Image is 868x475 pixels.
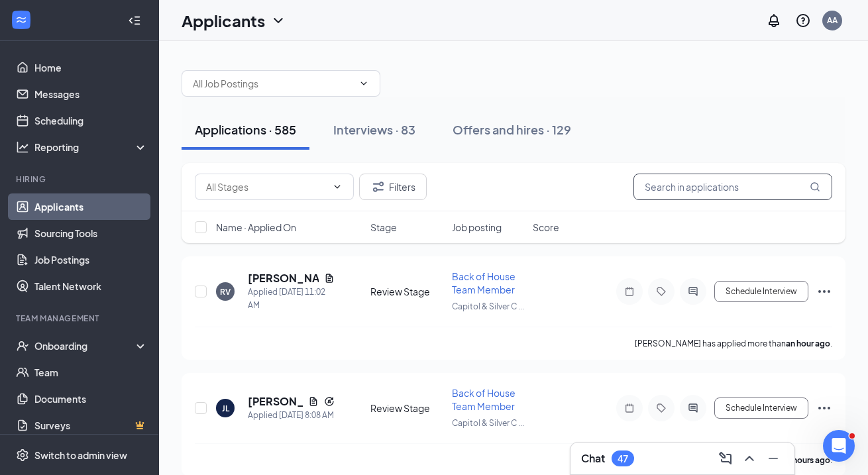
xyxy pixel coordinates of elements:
svg: MagnifyingGlass [810,182,820,192]
svg: Analysis [16,140,29,154]
div: Applications · 585 [195,121,296,138]
div: Onboarding [34,339,136,352]
svg: Filter [370,179,386,195]
div: Offers and hires · 129 [453,121,571,138]
div: Applied [DATE] 8:08 AM [248,409,335,422]
button: Schedule Interview [714,281,808,302]
div: Switch to admin view [34,449,127,462]
div: 47 [618,453,628,464]
span: Job posting [452,221,502,234]
svg: WorkstreamLogo [15,13,28,26]
a: Sourcing Tools [34,220,148,246]
svg: ActiveChat [685,286,701,297]
svg: Ellipses [816,400,832,416]
svg: Note [622,403,637,413]
div: Interviews · 83 [333,121,415,138]
svg: Notifications [766,13,782,28]
svg: ComposeMessage [718,450,733,466]
button: Schedule Interview [714,397,808,419]
svg: Ellipses [816,284,832,299]
a: Talent Network [34,273,148,299]
div: RV [220,286,231,297]
div: Hiring [16,174,145,185]
h5: [PERSON_NAME] [248,271,319,286]
div: Review Stage [370,285,444,298]
div: AA [827,15,838,26]
input: All Stages [206,180,327,194]
svg: ChevronDown [332,182,343,192]
a: Documents [34,386,148,412]
svg: Collapse [128,14,141,27]
svg: ActiveChat [685,403,701,413]
div: JL [222,403,229,414]
svg: ChevronUp [741,450,757,466]
div: Review Stage [370,401,444,415]
a: Messages [34,81,148,107]
span: Capitol & Silver C ... [452,301,524,311]
button: Minimize [763,448,784,469]
svg: Reapply [324,396,335,407]
span: Back of House Team Member [452,387,515,412]
svg: Minimize [765,450,781,466]
div: Team Management [16,313,145,324]
svg: Document [308,396,319,407]
a: Team [34,359,148,386]
b: an hour ago [786,339,830,348]
svg: QuestionInfo [795,13,811,28]
span: Capitol & Silver C ... [452,418,524,428]
svg: Document [324,273,335,284]
iframe: Intercom live chat [823,430,855,462]
svg: UserCheck [16,339,29,352]
button: ChevronUp [739,448,760,469]
svg: ChevronDown [270,13,286,28]
a: SurveysCrown [34,412,148,439]
b: 4 hours ago [787,455,830,465]
input: Search in applications [633,174,832,200]
svg: Tag [653,403,669,413]
a: Home [34,54,148,81]
svg: Tag [653,286,669,297]
h5: [PERSON_NAME] [248,394,303,409]
svg: Settings [16,449,29,462]
div: Reporting [34,140,148,154]
p: [PERSON_NAME] has applied more than . [635,338,832,349]
svg: ChevronDown [358,78,369,89]
input: All Job Postings [193,76,353,91]
a: Scheduling [34,107,148,134]
a: Applicants [34,193,148,220]
h3: Chat [581,451,605,466]
span: Name · Applied On [216,221,296,234]
button: ComposeMessage [715,448,736,469]
button: Filter Filters [359,174,427,200]
div: Applied [DATE] 11:02 AM [248,286,335,312]
a: Job Postings [34,246,148,273]
svg: Note [622,286,637,297]
span: Score [533,221,559,234]
h1: Applicants [182,9,265,32]
span: Back of House Team Member [452,270,515,295]
span: Stage [370,221,397,234]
